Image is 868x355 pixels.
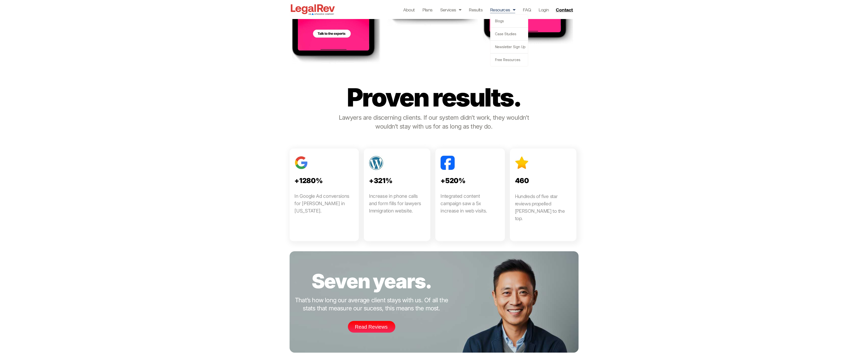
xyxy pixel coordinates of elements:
[364,149,430,241] a: +321% Increase in phone calls and form fills for lawyers Immigration website.
[440,6,462,13] a: Services
[338,113,530,131] p: Lawyers are discerning clients. If our system didn’t work, they wouldn’t wouldn’t stay with us fo...
[348,321,395,333] a: Read Reviews
[490,14,528,66] ul: Resources
[290,149,359,241] a: +1280% In Google Ad conversions for [PERSON_NAME] in [US_STATE].
[490,6,515,13] a: Resources
[490,15,528,27] a: Blogs
[556,7,573,12] span: Contact
[403,6,549,13] nav: Menu
[469,6,483,13] a: Results
[523,6,531,13] a: FAQ
[435,149,505,241] a: +520% Integrated content campaign saw a 5x increase in web visits.
[340,87,528,108] p: Proven results.
[295,296,449,312] p: That’s how long our average client stays with us. Of all the stats that measure our sucess, this ...
[490,54,528,66] a: Free Resources
[539,6,549,13] a: Login
[403,6,415,13] a: About
[422,6,433,13] a: Plans
[490,41,528,53] a: Newsletter sign up
[490,28,528,40] a: Case Studies
[355,324,388,329] span: Read Reviews
[554,6,576,14] a: Contact
[295,271,449,291] p: Seven years.
[510,149,576,241] a: 460 Hundreds of five star reviews propelled [PERSON_NAME] to the top.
